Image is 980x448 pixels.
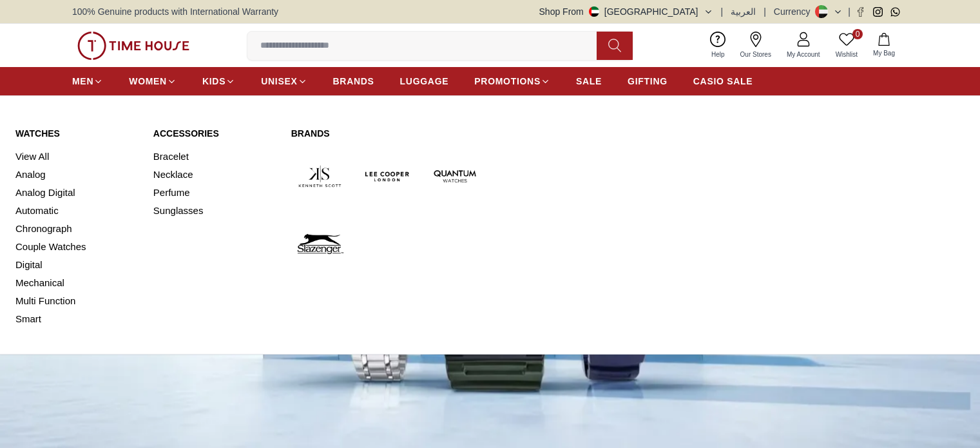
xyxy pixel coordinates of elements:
[72,5,278,18] span: 100% Genuine products with International Warranty
[427,148,484,205] img: Quantum
[589,6,599,17] img: United Arab Emirates
[202,70,235,93] a: KIDS
[15,256,138,274] a: Digital
[72,75,93,88] span: MEN
[153,127,276,140] a: Accessories
[494,148,551,205] img: Tornado
[848,5,850,18] span: |
[153,184,276,202] a: Perfume
[628,70,668,93] a: GIFTING
[474,75,541,88] span: PROMOTIONS
[202,75,226,88] span: KIDS
[77,32,189,60] img: ...
[628,75,668,88] span: GIFTING
[15,274,138,292] a: Mechanical
[15,202,138,220] a: Automatic
[474,70,550,93] a: PROMOTIONS
[865,30,903,61] button: My Bag
[400,75,449,88] span: LUGGAGE
[15,166,138,184] a: Analog
[576,70,602,93] a: SALE
[153,148,276,166] a: Bracelet
[153,202,276,220] a: Sunglasses
[400,70,449,93] a: LUGGAGE
[693,75,753,88] span: CASIO SALE
[852,29,863,39] span: 0
[576,75,602,88] span: SALE
[15,310,138,328] a: Smart
[693,70,753,93] a: CASIO SALE
[706,50,730,59] span: Help
[733,29,779,62] a: Our Stores
[735,50,776,59] span: Our Stores
[731,5,756,18] button: العربية
[261,70,307,93] a: UNISEX
[72,70,103,93] a: MEN
[828,29,865,62] a: 0Wishlist
[15,220,138,238] a: Chronograph
[873,7,883,17] a: Instagram
[856,7,865,17] a: Facebook
[333,70,374,93] a: BRANDS
[291,127,552,140] a: Brands
[764,5,766,18] span: |
[721,5,724,18] span: |
[782,50,825,59] span: My Account
[129,75,167,88] span: WOMEN
[15,127,138,140] a: Watches
[291,148,349,205] img: Kenneth Scott
[153,166,276,184] a: Necklace
[868,48,900,58] span: My Bag
[774,5,816,18] div: Currency
[539,5,713,18] button: Shop From[GEOGRAPHIC_DATA]
[15,148,138,166] a: View All
[831,50,863,59] span: Wishlist
[15,238,138,256] a: Couple Watches
[704,29,733,62] a: Help
[15,184,138,202] a: Analog Digital
[359,148,416,205] img: Lee Cooper
[261,75,297,88] span: UNISEX
[129,70,177,93] a: WOMEN
[15,292,138,310] a: Multi Function
[890,7,900,17] a: Whatsapp
[333,75,374,88] span: BRANDS
[291,215,349,273] img: Slazenger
